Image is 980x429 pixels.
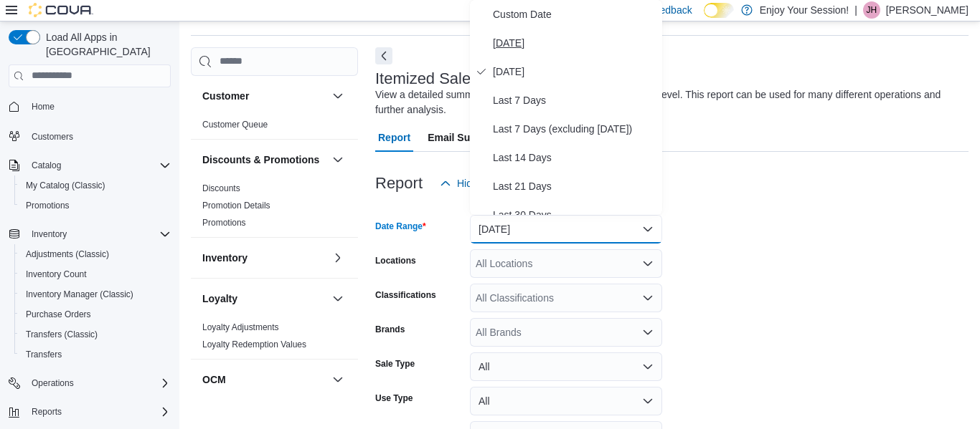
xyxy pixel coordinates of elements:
h3: Itemized Sales [375,70,479,87]
span: Operations [26,375,171,392]
span: JH [867,1,877,19]
span: Customers [32,131,73,143]
span: Reports [32,406,62,418]
button: Operations [26,375,80,392]
a: Promotions [202,218,246,228]
button: Inventory Count [14,264,176,284]
span: Last 7 Days [493,92,656,109]
button: Purchase Orders [14,304,176,324]
span: Custom Date [493,6,656,23]
span: Purchase Orders [20,306,171,323]
span: Customer Queue [202,119,268,130]
h3: OCM [202,372,226,387]
button: Reports [3,402,176,422]
span: [DATE] [493,63,656,80]
button: Transfers [14,344,176,365]
a: Customer Queue [202,120,268,130]
a: Home [26,98,60,115]
span: Inventory [26,226,171,243]
span: Home [32,101,55,112]
span: Transfers (Classic) [26,329,98,340]
img: Cova [29,3,93,17]
button: Hide Parameters [434,169,538,198]
span: Hide Parameters [457,176,532,191]
input: Dark Mode [704,3,734,18]
label: Sale Type [375,358,415,370]
div: Discounts & Promotions [191,180,358,237]
a: Discounts [202,183,240,193]
span: [DATE] [493,34,656,52]
button: Transfers (Classic) [14,324,176,344]
button: Inventory [26,226,72,243]
button: OCM [329,371,347,388]
span: My Catalog (Classic) [20,177,171,194]
button: Next [375,47,392,64]
a: Purchase Orders [20,306,97,323]
label: Classifications [375,289,436,301]
div: Loyalty [191,319,358,359]
button: Customer [202,89,326,103]
span: Home [26,97,171,115]
span: Email Subscription [428,123,519,152]
button: [DATE] [470,215,662,244]
button: Open list of options [642,327,654,338]
span: Transfers [20,346,171,363]
span: Transfers [26,349,62,360]
button: Home [3,96,176,117]
span: Promotions [26,200,70,211]
button: Loyalty [202,291,326,306]
button: Open list of options [642,292,654,304]
span: Report [378,123,410,152]
span: My Catalog (Classic) [26,180,105,191]
button: OCM [202,372,326,387]
a: Transfers (Classic) [20,326,103,343]
span: Last 7 Days (excluding [DATE]) [493,120,656,138]
button: All [470,387,662,415]
a: Inventory Count [20,266,93,283]
button: Loyalty [329,290,347,307]
button: Customers [3,125,176,146]
button: Catalog [26,157,67,174]
a: My Catalog (Classic) [20,177,111,194]
span: Inventory Count [20,266,171,283]
button: Inventory [329,249,347,266]
h3: Discounts & Promotions [202,153,319,167]
a: Loyalty Redemption Values [202,339,306,350]
span: Last 21 Days [493,178,656,195]
button: My Catalog (Classic) [14,175,176,196]
span: Inventory Manager (Classic) [26,289,133,300]
button: Operations [3,373,176,393]
span: Promotions [20,197,171,214]
span: Loyalty Redemption Values [202,339,306,350]
span: Loyalty Adjustments [202,322,279,333]
label: Use Type [375,392,413,404]
span: Adjustments (Classic) [20,246,171,263]
span: Operations [32,377,74,389]
button: Reports [26,403,67,420]
p: | [854,1,857,19]
a: Inventory Manager (Classic) [20,286,139,303]
button: Discounts & Promotions [329,151,347,168]
p: [PERSON_NAME] [886,1,969,19]
label: Date Range [375,221,426,232]
span: Last 14 Days [493,149,656,166]
span: Feedback [648,3,692,17]
a: Loyalty Adjustments [202,322,279,332]
div: Julia Holladay [863,1,880,19]
span: Promotions [202,217,246,228]
div: Customer [191,116,358,139]
span: Dark Mode [704,18,705,19]
p: Enjoy Your Session! [760,1,849,19]
a: Promotions [20,197,75,214]
a: Promotion Details [202,201,270,211]
div: View a detailed summary of products sold down to the package level. This report can be used for m... [375,87,961,117]
button: Inventory [202,251,326,265]
button: Promotions [14,196,176,216]
h3: Report [375,175,423,192]
h3: Loyalty [202,291,237,306]
a: Adjustments (Classic) [20,246,115,263]
button: Catalog [3,155,176,175]
button: Inventory [3,224,176,244]
span: Discounts [202,183,240,194]
span: Transfers (Classic) [20,326,171,343]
